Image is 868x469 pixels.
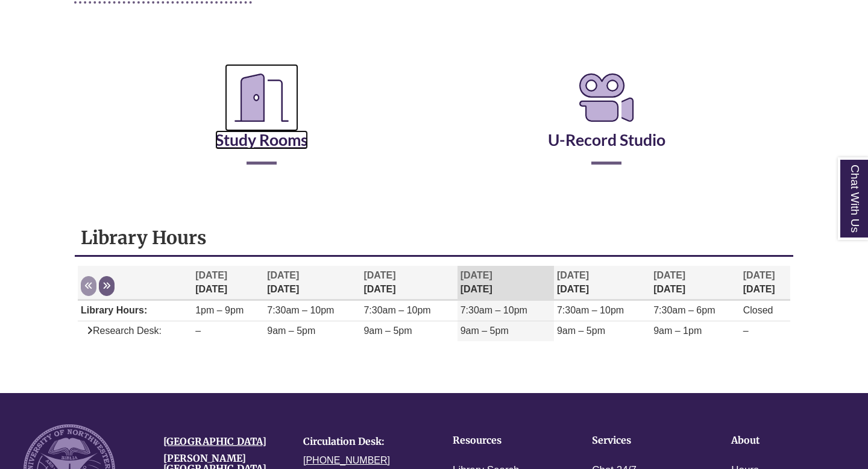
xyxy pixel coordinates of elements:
span: 7:30am – 10pm [557,305,624,315]
h4: Services [592,435,694,446]
h4: Circulation Desk: [303,436,425,447]
span: 1pm – 9pm [195,305,244,315]
div: Libchat [74,375,794,381]
a: [GEOGRAPHIC_DATA] [163,435,266,447]
span: 7:30am – 10pm [363,305,430,315]
span: 7:30am – 6pm [653,305,715,315]
th: [DATE] [650,266,740,300]
span: Research Desk: [81,326,162,336]
span: Closed [743,305,773,315]
td: Library Hours: [78,301,192,321]
a: Study Rooms [215,100,308,150]
span: – [195,326,201,336]
span: [DATE] [557,270,589,280]
th: [DATE] [264,266,360,300]
span: 9am – 5pm [461,326,509,336]
th: [DATE] [458,266,554,300]
div: Library Hours [75,220,793,362]
span: 7:30am – 10pm [267,305,334,315]
span: [DATE] [267,270,299,280]
button: Previous week [81,276,96,296]
th: [DATE] [192,266,264,300]
span: [DATE] [195,270,227,280]
a: [PHONE_NUMBER] [303,455,390,465]
span: [DATE] [363,270,395,280]
span: [DATE] [461,270,492,280]
a: U-Record Studio [548,100,665,150]
h1: Library Hours [81,226,787,249]
button: Next week [99,276,115,296]
h4: Resources [453,435,555,446]
th: [DATE] [554,266,650,300]
span: – [743,326,749,336]
span: 9am – 5pm [363,326,412,336]
th: [DATE] [740,266,790,300]
span: 9am – 5pm [267,326,315,336]
span: 9am – 5pm [557,326,605,336]
span: 7:30am – 10pm [461,305,527,315]
span: [DATE] [743,270,775,280]
span: 9am – 1pm [653,326,702,336]
th: [DATE] [360,266,457,300]
h4: About [731,435,833,446]
div: Reserve a Room [74,34,794,200]
span: [DATE] [653,270,685,280]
